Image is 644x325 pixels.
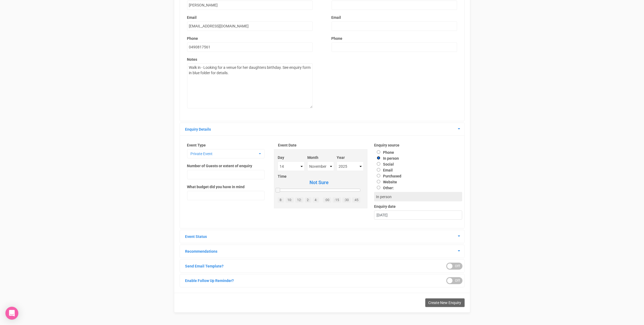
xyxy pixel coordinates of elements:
a: 12: [295,197,304,203]
a: :15 [333,197,341,203]
a: 8: [278,197,284,203]
label: Enquiry date [374,204,462,209]
div: [DATE] [374,211,462,220]
label: Website [374,180,397,184]
a: :45 [352,197,360,203]
a: 4: [313,197,319,203]
label: Month [307,155,334,160]
div: Open Intercom Messenger [5,307,18,320]
label: What budget did you have in mind [187,184,245,190]
label: Social [374,162,394,166]
a: :00 [323,197,331,203]
label: Day [278,155,305,160]
input: Purchased [377,174,380,177]
a: 10: [286,197,294,203]
label: Phone [374,150,394,155]
label: Email [187,15,313,20]
a: :30 [342,197,351,203]
span: Private Event [191,151,257,156]
a: Send Email Template? [185,264,224,268]
label: Time [278,174,360,179]
label: Number of Guests or extent of enquiry [187,163,252,169]
label: Other: [374,185,458,191]
label: Event Type [187,142,264,148]
label: In person [374,156,399,160]
button: Create New Enquiry [425,298,465,307]
input: Other: [377,186,380,189]
a: Enquiry Details [185,127,211,131]
a: Enable Follow Up Reminder? [185,278,234,283]
input: In person [377,156,380,160]
label: Event Date [278,142,363,148]
label: Year [337,155,364,160]
input: Email [377,168,380,172]
label: Notes [187,57,313,62]
input: Phone [377,150,380,154]
a: 2: [305,197,311,203]
span: Create New Enquiry [429,301,461,305]
label: Email [332,15,457,20]
input: Website [377,180,380,183]
label: Phone [332,36,343,41]
label: Enquiry source [374,142,462,148]
a: Recommendations [185,249,218,253]
button: Private Event [187,149,264,158]
label: Phone [187,36,198,41]
a: Event Status [185,234,207,239]
input: Social [377,162,380,166]
span: Not Sure [278,179,360,186]
label: Email [374,168,393,172]
label: Purchased [374,174,401,178]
